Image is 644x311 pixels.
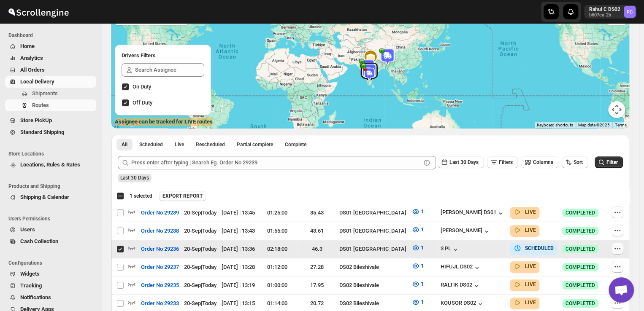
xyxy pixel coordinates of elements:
div: 01:25:00 [260,209,295,217]
span: Dashboard [8,32,97,39]
button: Order No 29238 [136,224,184,238]
div: 27.28 [300,263,334,271]
button: 3 PL [441,245,460,254]
button: User menu [584,5,636,19]
div: [DATE] | 13:43 [222,227,255,235]
div: [DATE] | 13:15 [222,299,255,308]
span: Store Locations [8,150,97,157]
div: 01:14:00 [260,299,295,308]
span: 1 selected [130,193,152,199]
span: 20-Sep | Today [184,209,216,216]
button: SCHEDULED [513,244,554,252]
span: Users [20,226,35,233]
span: COMPLETED [566,246,595,252]
button: Home [5,40,96,52]
div: 02:18:00 [260,245,295,253]
button: Notifications [5,292,96,303]
div: DS02 Bileshivale [339,263,406,271]
span: Order No 29235 [141,281,179,290]
button: LIVE [513,226,536,234]
div: DS01 [GEOGRAPHIC_DATA] [339,209,406,217]
button: LIVE [513,208,536,216]
div: [DATE] | 13:36 [222,245,255,253]
button: Order No 29239 [136,206,184,220]
span: Locations, Rules & Rates [20,161,80,168]
span: COMPLETED [566,228,595,234]
div: [PERSON_NAME] [441,227,491,236]
span: Last 30 Days [120,175,149,181]
span: Partial complete [237,141,273,148]
span: Filters [499,159,513,165]
span: Users Permissions [8,215,97,222]
button: Keyboard shortcuts [537,122,573,128]
span: EXPORT REPORT [162,193,203,199]
span: Routes [32,102,49,108]
div: DS01 [GEOGRAPHIC_DATA] [339,245,406,253]
span: Store PickUp [20,117,52,123]
span: Complete [285,141,306,148]
span: Scheduled [139,141,163,148]
b: LIVE [525,209,536,215]
span: 1 [421,208,424,214]
button: Shipping & Calendar [5,191,96,203]
button: Tracking [5,280,96,292]
button: HIFUJL DS02 [441,263,481,272]
button: Shipments [5,88,96,99]
input: Press enter after typing | Search Eg. Order No 29239 [131,156,421,169]
span: Cash Collection [20,238,58,244]
button: Cash Collection [5,236,96,247]
text: RC [627,9,633,15]
span: Columns [533,159,553,165]
span: Tracking [20,282,42,289]
span: 20-Sep | Today [184,264,216,270]
span: Live [175,141,184,148]
img: Google [114,117,141,128]
div: 01:55:00 [260,227,295,235]
span: Shipping & Calendar [20,194,69,200]
button: Filter [595,156,623,168]
button: Map camera controls [608,101,625,118]
button: Users [5,224,96,236]
span: Order No 29237 [141,263,179,271]
span: Widgets [20,271,40,277]
button: EXPORT REPORT [159,191,206,201]
span: All [122,141,127,148]
span: Configurations [8,260,97,266]
span: 20-Sep | Today [184,300,216,306]
b: LIVE [525,263,536,269]
span: 1 [421,281,424,287]
span: 20-Sep | Today [184,246,216,252]
span: 1 [421,244,424,251]
span: Standard Shipping [20,129,64,135]
button: Order No 29237 [136,260,184,274]
span: COMPLETED [566,282,595,289]
span: Order No 29233 [141,299,179,308]
span: Shipments [32,90,58,97]
span: Off Duty [133,99,152,106]
button: Locations, Rules & Rates [5,159,96,171]
span: 1 [421,263,424,269]
div: DS02 Bileshivale [339,281,406,290]
button: RALTIK DS02 [441,282,481,290]
div: [PERSON_NAME] DS01 [441,209,505,217]
span: All Orders [20,67,45,73]
span: Notifications [20,294,51,300]
div: DS02 Bileshivale [339,299,406,308]
div: [DATE] | 13:19 [222,281,255,290]
span: Order No 29239 [141,209,179,217]
button: 1 [406,295,429,309]
button: KOUSOR DS02 [441,300,484,308]
div: 43.61 [300,227,334,235]
span: Products and Shipping [8,183,97,190]
span: Rescheduled [196,141,225,148]
div: 01:12:00 [260,263,295,271]
button: Analytics [5,52,96,64]
button: Order No 29235 [136,279,184,292]
div: 46.3 [300,245,334,253]
div: [DATE] | 13:28 [222,263,255,271]
div: [DATE] | 13:45 [222,209,255,217]
div: 35.43 [300,209,334,217]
